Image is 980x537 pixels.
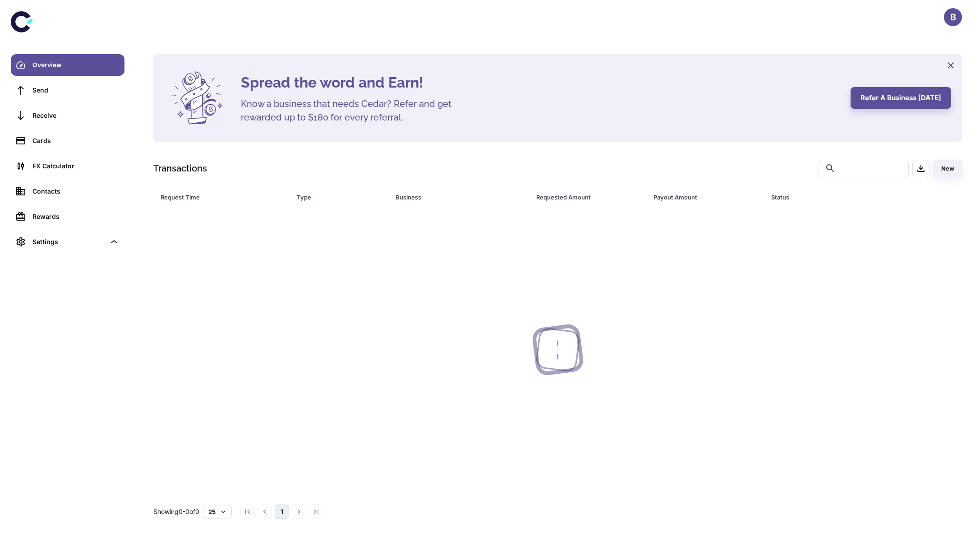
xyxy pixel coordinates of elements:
a: Cards [11,130,124,152]
a: Overview [11,54,124,76]
span: Type [297,191,385,204]
div: Rewards [32,212,119,222]
div: Settings [11,231,124,253]
a: Contacts [11,181,124,202]
button: New [933,160,962,177]
a: Rewards [11,206,124,227]
a: FX Calculator [11,155,124,177]
div: FX Calculator [32,161,119,171]
div: Contacts [32,186,119,196]
span: Requested Amount [536,191,643,204]
div: Type [297,191,373,204]
button: Refer a business [DATE] [851,87,951,109]
button: page 1 [275,505,289,519]
div: Send [32,85,119,95]
div: Cards [32,136,119,146]
div: Request Time [161,191,274,204]
div: Status [771,191,913,204]
span: Request Time [161,191,286,204]
a: Receive [11,105,124,126]
div: Requested Amount [536,191,631,204]
div: Settings [32,237,106,247]
button: B [944,8,962,26]
div: Receive [32,111,119,120]
button: 25 [203,505,232,518]
span: Status [771,191,925,204]
a: Send [11,79,124,101]
div: Overview [32,60,119,70]
h5: Know a business that needs Cedar? Refer and get rewarded up to $180 for every referral. [241,97,466,124]
p: Showing 0-0 of 0 [153,507,199,517]
nav: pagination navigation [239,505,325,519]
h4: Spread the word and Earn! [241,72,840,93]
span: Payout Amount [653,191,760,204]
div: Payout Amount [653,191,748,204]
h1: Transactions [153,162,207,175]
